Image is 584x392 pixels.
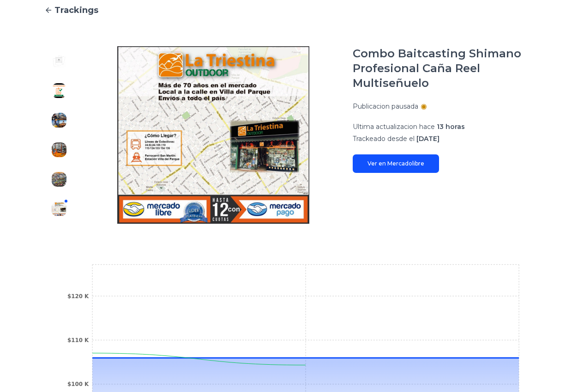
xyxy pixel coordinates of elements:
tspan: $110 K [67,337,89,343]
span: Trackings [54,4,98,17]
img: Combo Baitcasting Shimano Profesional Caña Reel Multiseñuelo [52,113,66,128]
a: Trackings [44,4,540,17]
span: 13 horas [437,122,465,131]
img: Combo Baitcasting Shimano Profesional Caña Reel Multiseñuelo [52,172,66,187]
img: Combo Baitcasting Shimano Profesional Caña Reel Multiseñuelo [52,54,66,68]
img: Combo Baitcasting Shimano Profesional Caña Reel Multiseñuelo [92,46,334,224]
a: Ver en Mercadolibre [353,154,439,173]
tspan: $120 K [67,293,89,300]
img: Combo Baitcasting Shimano Profesional Caña Reel Multiseñuelo [52,202,66,216]
h1: Combo Baitcasting Shimano Profesional Caña Reel Multiseñuelo [353,46,540,91]
img: Combo Baitcasting Shimano Profesional Caña Reel Multiseñuelo [52,142,66,157]
span: Ultima actualizacion hace [353,122,435,131]
p: Publicacion pausada [353,102,418,111]
span: [DATE] [416,135,440,143]
span: Trackeado desde el [353,135,415,143]
img: Combo Baitcasting Shimano Profesional Caña Reel Multiseñuelo [52,83,66,98]
tspan: $100 K [67,381,89,387]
